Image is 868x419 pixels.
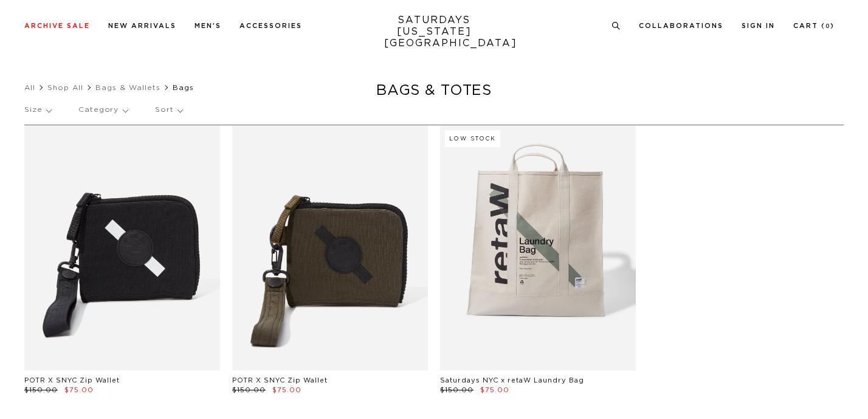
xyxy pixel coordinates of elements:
span: $150.00 [24,387,58,393]
a: POTR X SNYC Zip Wallet [24,377,120,384]
a: All [24,84,35,91]
a: POTR X SNYC Zip Wallet [232,377,328,384]
a: Sign In [742,23,775,29]
p: Category [78,96,128,124]
a: Saturdays NYC x retaW Laundry Bag [440,377,584,384]
a: Cart (0) [793,23,835,29]
a: New Arrivals [108,23,176,29]
p: Sort [155,96,182,124]
p: Size [24,96,51,124]
a: Archive Sale [24,23,90,29]
a: Men's [195,23,221,29]
a: SATURDAYS[US_STATE][GEOGRAPHIC_DATA] [384,15,484,49]
a: Accessories [239,23,302,29]
span: Bags [173,84,194,91]
a: Bags & Wallets [95,84,160,91]
a: Shop All [47,84,83,91]
span: $75.00 [272,387,301,393]
span: $75.00 [64,387,94,393]
span: $150.00 [440,387,474,393]
span: $150.00 [232,387,266,393]
small: 0 [825,24,830,29]
div: Low Stock [445,130,500,147]
a: Collaborations [639,23,723,29]
span: $75.00 [480,387,509,393]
